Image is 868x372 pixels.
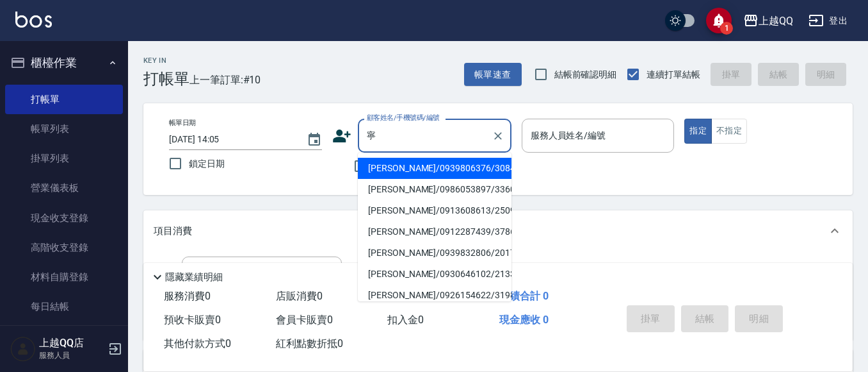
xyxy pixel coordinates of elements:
[358,264,511,285] li: [PERSON_NAME]/0930646102/2133
[499,290,549,302] span: 業績合計 0
[39,337,104,350] h5: 上越QQ店
[189,72,261,88] span: 上一筆訂單:#10
[143,56,189,65] h2: Key In
[276,314,333,326] span: 會員卡販賣 0
[5,173,123,203] a: 營業儀表板
[358,200,511,221] li: [PERSON_NAME]/0913608613/2509
[499,314,549,326] span: 現金應收 0
[169,118,196,128] label: 帳單日期
[143,210,853,251] div: 項目消費
[164,314,221,326] span: 預收卡販賣 0
[154,224,192,238] p: 項目消費
[5,292,123,321] a: 每日結帳
[164,290,211,302] span: 服務消費 0
[5,203,123,233] a: 現金收支登錄
[358,242,511,264] li: [PERSON_NAME]/0939832806/2017
[15,12,52,28] img: Logo
[358,179,511,200] li: [PERSON_NAME]/0986053897/3360
[39,350,104,361] p: 服務人員
[720,22,733,35] span: 1
[165,271,223,284] p: 隱藏業績明細
[169,129,294,150] input: YYYY/MM/DD hh:mm
[276,337,343,350] span: 紅利點數折抵 0
[5,233,123,262] a: 高階收支登錄
[299,124,330,155] button: Choose date, selected date is 2025-09-14
[189,157,225,171] span: 鎖定日期
[5,46,123,80] button: 櫃檯作業
[5,262,123,292] a: 材料自購登錄
[738,8,798,34] button: 上越QQ
[5,85,123,114] a: 打帳單
[10,336,36,362] img: Person
[164,337,231,350] span: 其他付款方式 0
[358,221,511,242] li: [PERSON_NAME]/0912287439/3786
[684,119,712,144] button: 指定
[5,144,123,173] a: 掛單列表
[5,322,123,351] a: 排班表
[358,158,511,179] li: [PERSON_NAME]/0939806376/3084
[647,68,700,81] span: 連續打單結帳
[387,314,424,326] span: 扣入金 0
[5,114,123,144] a: 帳單列表
[464,63,522,87] button: 帳單速查
[358,285,511,306] li: [PERSON_NAME]/0926154622/3198
[143,70,189,88] h3: 打帳單
[554,68,617,81] span: 結帳前確認明細
[759,13,793,29] div: 上越QQ
[706,8,732,33] button: save
[276,290,323,302] span: 店販消費 0
[711,119,747,144] button: 不指定
[803,9,853,33] button: 登出
[489,127,507,145] button: Clear
[367,113,440,123] label: 顧客姓名/手機號碼/編號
